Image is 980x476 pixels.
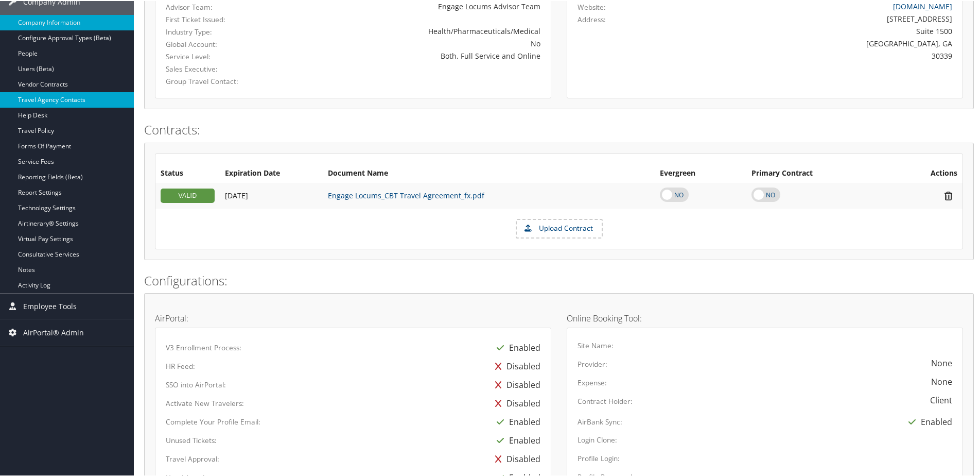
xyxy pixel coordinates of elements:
[155,163,220,182] th: Status
[166,13,281,24] label: First Ticket Issued:
[903,412,952,430] div: Enabled
[490,393,540,412] div: Disabled
[323,163,655,182] th: Document Name
[490,356,540,375] div: Disabled
[296,25,540,36] div: Health/Pharmaceuticals/Medical
[492,337,540,356] div: Enabled
[166,38,281,48] label: Global Account:
[490,449,540,467] div: Disabled
[155,313,551,321] h4: AirPortal:
[577,434,617,444] label: Login Clone:
[23,319,84,345] span: AirPortal® Admin
[675,49,953,60] div: 30339
[490,375,540,393] div: Disabled
[296,37,540,48] div: No
[746,163,889,182] th: Primary Contract
[675,12,953,23] div: [STREET_ADDRESS]
[930,393,952,405] div: Client
[931,375,952,387] div: None
[492,412,540,430] div: Enabled
[161,188,215,202] div: VALID
[675,37,953,48] div: [GEOGRAPHIC_DATA], GA
[328,190,484,199] a: Engage Locums_CBT Travel Agreement_fx.pdf
[166,342,241,352] label: V3 Enrollment Process:
[517,219,602,236] label: Upload Contract
[166,434,217,445] label: Unused Tickets:
[939,190,957,200] i: Remove Contract
[144,120,974,138] h2: Contracts:
[577,416,622,426] label: AirBank Sync:
[144,271,974,288] h2: Configurations:
[577,1,606,11] label: Website:
[166,416,260,426] label: Complete Your Profile Email:
[577,452,620,463] label: Profile Login:
[225,190,318,199] div: Add/Edit Date
[492,430,540,449] div: Enabled
[889,163,962,182] th: Actions
[577,13,606,24] label: Address:
[166,1,281,11] label: Advisor Team:
[655,163,746,182] th: Evergreen
[893,1,952,10] a: [DOMAIN_NAME]
[577,339,614,350] label: Site Name:
[931,356,952,368] div: None
[23,293,77,318] span: Employee Tools
[166,360,195,370] label: HR Feed:
[225,190,248,199] span: [DATE]
[220,163,323,182] th: Expiration Date
[166,453,219,463] label: Travel Approval:
[577,395,633,405] label: Contract Holder:
[166,397,244,407] label: Activate New Travelers:
[166,75,281,86] label: Group Travel Contact:
[166,63,281,73] label: Sales Executive:
[296,49,540,60] div: Both, Full Service and Online
[166,50,281,61] label: Service Level:
[166,379,226,389] label: SSO into AirPortal:
[577,358,607,368] label: Provider:
[675,25,953,36] div: Suite 1500
[567,313,963,321] h4: Online Booking Tool:
[166,26,281,36] label: Industry Type:
[577,377,607,387] label: Expense:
